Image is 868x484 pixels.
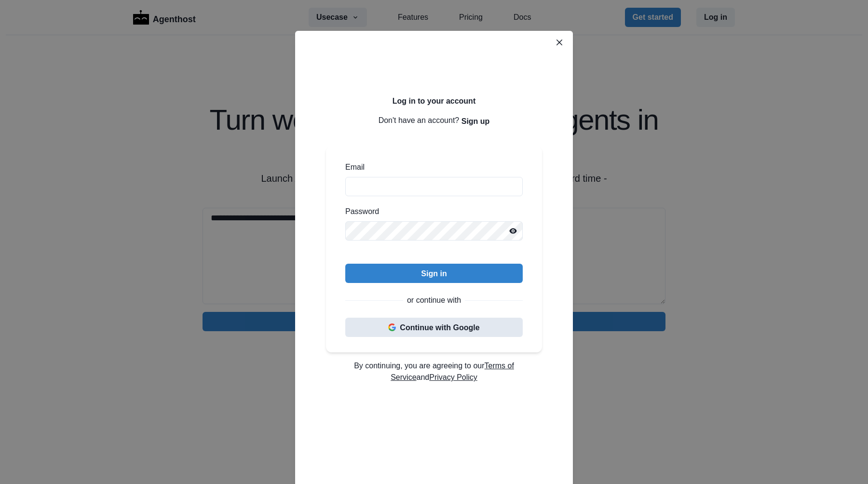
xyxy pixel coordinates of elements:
[461,111,490,131] button: Sign up
[429,373,477,381] a: Privacy Policy
[391,362,514,381] a: Terms of Service
[407,295,461,306] p: or continue with
[345,264,523,283] button: Sign in
[345,161,517,173] label: Email
[345,206,517,217] label: Password
[326,96,542,106] h2: Log in to your account
[326,111,542,131] p: Don't have an account?
[552,35,567,50] button: Close
[503,221,523,241] button: Reveal password
[345,318,523,337] button: Continue with Google
[326,360,542,383] p: By continuing, you are agreeing to our and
